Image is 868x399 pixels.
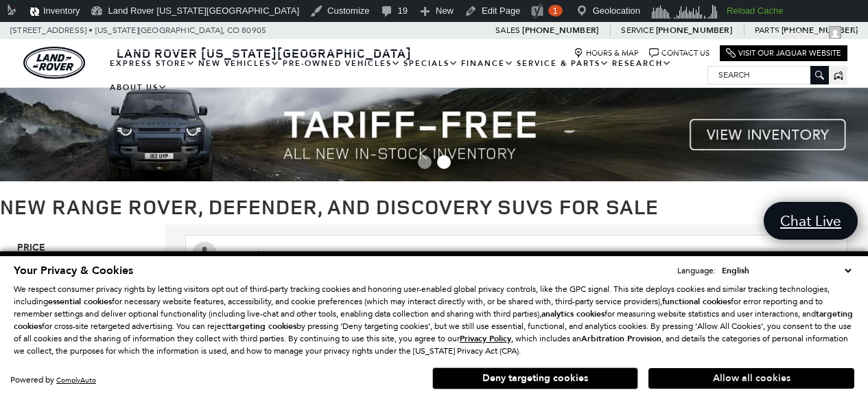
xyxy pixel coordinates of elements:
svg: Click to toggle on voice search [192,242,217,266]
span: [US_STATE][GEOGRAPHIC_DATA], [95,22,225,39]
nav: Main Navigation [108,52,707,100]
button: Deny targeting cookies [432,367,638,389]
input: Search [708,67,828,83]
strong: Reload Cache [727,5,783,16]
a: Privacy Policy [460,334,511,343]
span: Go to slide 1 [418,155,432,169]
img: Land Rover [23,47,85,79]
a: land-rover [23,47,85,79]
a: Contact Us [649,48,709,58]
select: Language Select [718,264,854,277]
p: We respect consumer privacy rights by letting visitors opt out of third-party tracking cookies an... [14,283,854,357]
a: Finance [460,52,515,76]
span: [STREET_ADDRESS] • [10,22,93,39]
a: New Vehicles [197,52,281,76]
a: Specials [402,52,460,76]
button: Allow all cookies [648,368,854,389]
span: 1 [552,5,557,16]
strong: targeting cookies [228,321,296,332]
h5: Price [17,242,148,254]
img: Visitors over 48 hours. Click for more Clicky Site Stats. [647,2,722,21]
a: Pre-Owned Vehicles [281,52,402,76]
span: Parts [755,25,779,35]
strong: functional cookies [662,296,731,307]
a: [STREET_ADDRESS] • [US_STATE][GEOGRAPHIC_DATA], CO 80905 [10,25,266,35]
a: Howdy,jpapp [769,22,847,44]
a: Visit Our Jaguar Website [726,48,841,58]
span: CO [227,22,239,39]
span: Your Privacy & Cookies [14,263,133,278]
span: 80905 [242,22,266,39]
a: EXPRESS STORE [108,52,197,76]
u: Privacy Policy [460,333,511,344]
a: Hours & Map [574,48,639,58]
span: jpapp [803,27,825,38]
div: Language: [677,266,716,275]
a: ComplyAuto [56,376,96,385]
strong: essential cookies [48,296,112,307]
span: Sales [495,25,520,35]
strong: analytics cookies [541,308,605,319]
a: Service & Parts [515,52,611,76]
a: About Us [108,76,169,100]
input: Search Inventory [185,235,847,277]
div: Powered by [10,376,96,385]
strong: Arbitration Provision [581,333,661,344]
a: Chat Live [764,202,858,240]
a: Land Rover [US_STATE][GEOGRAPHIC_DATA] [108,45,420,61]
a: Research [611,52,673,76]
span: Chat Live [773,212,848,230]
a: [PHONE_NUMBER] [656,25,732,36]
span: Land Rover [US_STATE][GEOGRAPHIC_DATA] [117,45,412,61]
span: Go to slide 2 [437,155,451,169]
span: Service [621,25,653,35]
a: [PHONE_NUMBER] [522,25,598,36]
